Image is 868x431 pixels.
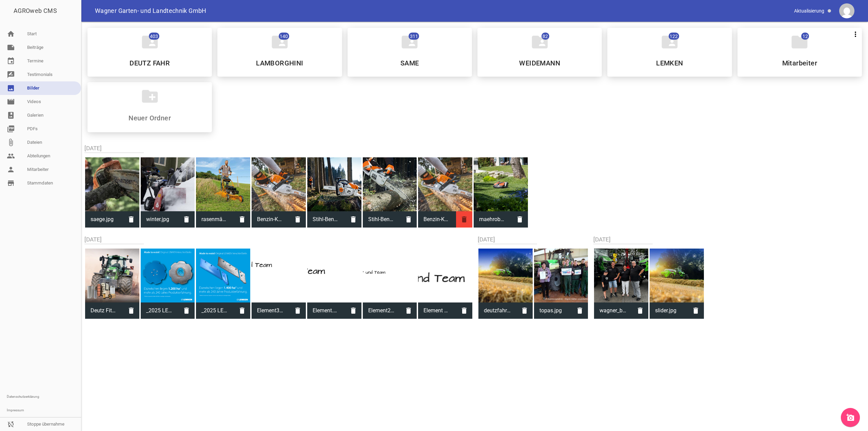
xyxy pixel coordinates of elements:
[688,302,704,319] i: delete
[7,57,15,65] i: event
[418,302,456,319] span: Element 1.png
[801,33,809,40] span: 12
[7,84,15,92] i: image
[7,420,15,428] i: sync_disabled
[846,413,854,422] i: add_a_photo
[252,302,290,319] span: Element3.png
[7,152,15,160] i: people
[7,179,15,187] i: store_mall_directory
[234,302,250,319] i: delete
[307,302,345,319] span: Element.png
[178,302,195,319] i: delete
[196,211,234,228] span: rasenmäher.jpg
[123,211,139,228] i: delete
[7,138,15,146] i: attach_file
[85,211,123,228] span: saege.jpg
[85,302,123,319] span: Deutz Fiter Aktion.jpg
[607,28,732,77] div: LEMKEN
[130,60,170,66] h5: DEUTZ FAHR
[178,211,195,228] i: delete
[348,28,472,77] div: SAME
[456,302,472,319] i: delete
[400,211,417,228] i: delete
[7,71,15,79] i: rate_review
[530,33,549,52] i: folder_shared
[594,302,632,319] span: wagner_bild.png
[593,235,704,244] h2: [DATE]
[632,302,648,319] i: delete
[418,211,456,228] span: Benzin-Kettensaege-MS-291.jpg
[290,302,306,319] i: delete
[149,33,159,40] span: 403
[456,211,472,228] i: delete
[196,302,234,319] span: _2025 LEMKEN_EK_Pflug_SoMe_Quadrat_1080x1080px_mit.png
[849,28,862,40] button: more_vert
[290,211,306,228] i: delete
[363,211,401,228] span: Stihl-Benzin-Kettensaege-MS-2012.jpg
[400,60,419,66] h5: SAME
[7,165,15,174] i: person
[656,60,683,66] h5: LEMKEN
[7,30,15,38] i: home
[95,8,206,14] span: Wagner Garten- und Landtechnik GmbH
[140,33,159,52] i: folder_shared
[650,302,688,319] span: slider.jpg
[141,211,179,228] span: winter.jpg
[512,211,528,228] i: delete
[141,302,179,319] span: _2025 LEMKEN_EK_SoMe_Scheiben_1080x1080px_mit.png
[7,111,15,119] i: photo_album
[477,28,602,77] div: WEIDEMANN
[516,302,533,319] i: delete
[279,33,289,40] span: 140
[572,302,588,319] i: delete
[478,302,516,319] span: deutzfahrtreggerbild.jpg
[84,144,529,153] h2: [DATE]
[217,28,342,77] div: LAMBORGHINI
[7,43,15,52] i: note
[660,33,679,52] i: folder_shared
[270,33,289,52] i: folder_shared
[345,302,361,319] i: delete
[256,60,303,66] h5: LAMBORGHINI
[400,33,419,52] i: folder_shared
[123,302,139,319] i: delete
[7,125,15,133] i: picture_as_pdf
[737,28,862,77] div: Mitarbeiter
[84,235,473,244] h2: [DATE]
[474,211,512,228] span: maehroboter.jpg
[541,33,549,40] span: 82
[519,60,560,66] h5: WEIDEMANN
[669,33,679,40] span: 122
[851,30,860,38] i: more_vert
[7,98,15,106] i: movie
[782,60,817,66] h5: Mitarbeiter
[790,33,809,52] i: folder
[87,28,212,77] div: DEUTZ FAHR
[234,211,250,228] i: delete
[478,235,589,244] h2: [DATE]
[140,87,159,106] i: create_new_folder
[409,33,419,40] span: 311
[252,211,290,228] span: Benzin-Kettensaege-MS-291 (1).jpg
[110,114,190,122] input: Neuer Ordner
[363,302,401,319] span: Element2.png
[345,211,361,228] i: delete
[307,211,345,228] span: Stihl-Benzin-Kettensaege-MS-201.jpg
[534,302,572,319] span: topas.jpg
[400,302,417,319] i: delete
